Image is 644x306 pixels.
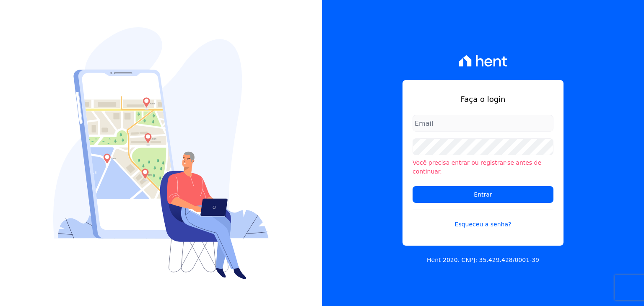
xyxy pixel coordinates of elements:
[427,256,539,265] p: Hent 2020. CNPJ: 35.429.428/0001-39
[413,210,553,229] a: Esqueceu a senha?
[413,115,553,132] input: Email
[53,27,269,279] img: Login
[413,186,553,203] input: Entrar
[413,93,553,105] h1: Faça o login
[413,158,553,176] li: Você precisa entrar ou registrar-se antes de continuar.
